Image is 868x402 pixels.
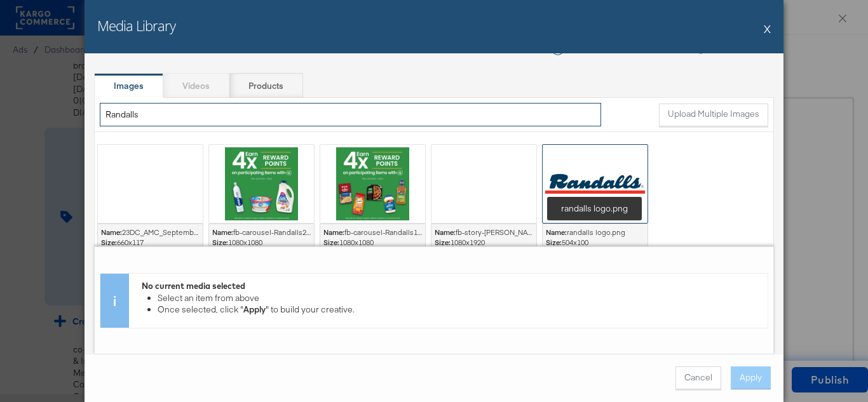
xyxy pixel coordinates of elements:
[101,227,122,237] strong: Name:
[243,304,266,315] strong: Apply
[435,238,451,247] strong: Size:
[546,238,562,247] strong: Size:
[114,80,144,92] strong: Images
[546,227,567,237] strong: Name:
[158,291,761,304] li: Select an item from above
[100,103,601,126] input: Search by image name...
[97,16,175,35] h2: Media Library
[344,227,430,237] span: fb-carousel-Randalls1.jpg
[435,238,533,248] div: 1080 x 1920
[158,304,761,316] li: Once selected, click " " to build your creative.
[659,104,768,126] button: Upload Multiple Images
[233,227,318,237] span: fb-carousel-Randalls2.jpg
[764,16,771,41] button: X
[323,227,344,237] strong: Name:
[323,238,339,247] strong: Size:
[456,227,552,237] span: fb-story-[PERSON_NAME].jpg
[101,238,200,248] div: 660 x 117
[212,227,233,237] strong: Name:
[546,238,644,248] div: 504 x 100
[101,238,117,247] strong: Size:
[122,227,268,237] span: 23DC_AMC_September_Logo_Randalls.png
[675,366,721,389] button: Cancel
[435,227,456,237] strong: Name:
[142,280,761,292] div: No current media selected
[323,238,422,248] div: 1080 x 1080
[212,238,311,248] div: 1080 x 1080
[212,238,228,247] strong: Size:
[567,227,625,237] span: randalls logo.png
[248,80,283,92] strong: Products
